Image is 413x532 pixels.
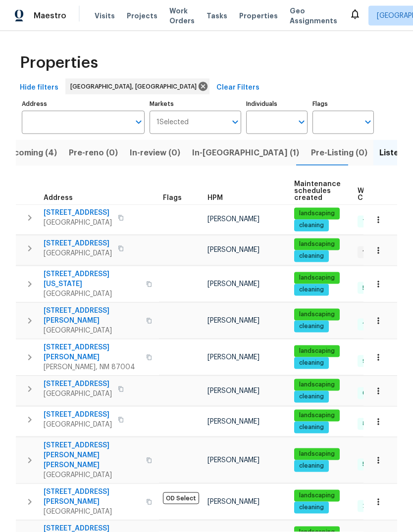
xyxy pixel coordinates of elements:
[312,101,374,107] label: Flags
[207,387,259,394] span: [PERSON_NAME]
[246,101,308,107] label: Individuals
[207,246,259,253] span: [PERSON_NAME]
[163,194,182,201] span: Flags
[156,118,189,127] span: 1 Selected
[295,274,339,282] span: landscaping
[212,79,263,97] button: Clear Filters
[44,326,140,336] span: [GEOGRAPHIC_DATA]
[44,218,112,228] span: [GEOGRAPHIC_DATA]
[44,239,112,248] span: [STREET_ADDRESS]
[44,507,140,517] span: [GEOGRAPHIC_DATA]
[150,101,242,107] label: Markets
[44,487,140,507] span: [STREET_ADDRESS][PERSON_NAME]
[44,470,140,480] span: [GEOGRAPHIC_DATA]
[44,269,140,289] span: [STREET_ADDRESS][US_STATE]
[20,58,98,68] span: Properties
[207,194,223,201] span: HPM
[295,252,328,260] span: cleaning
[207,216,259,223] span: [PERSON_NAME]
[294,181,341,201] span: Maintenance schedules created
[207,418,259,425] span: [PERSON_NAME]
[295,322,328,331] span: cleaning
[44,420,112,430] span: [GEOGRAPHIC_DATA]
[295,392,328,401] span: cleaning
[44,410,112,420] span: [STREET_ADDRESS]
[169,6,195,26] span: Work Orders
[295,411,339,420] span: landscaping
[295,286,328,294] span: cleaning
[359,248,381,257] span: 1 WIP
[295,450,339,458] span: landscaping
[359,389,387,397] span: 6 Done
[70,82,201,92] span: [GEOGRAPHIC_DATA], [GEOGRAPHIC_DATA]
[359,218,387,226] span: 7 Done
[95,11,115,21] span: Visits
[359,460,387,469] span: 5 Done
[295,359,328,367] span: cleaning
[127,11,157,21] span: Projects
[295,347,339,355] span: landscaping
[130,146,180,160] span: In-review (0)
[192,146,299,160] span: In-[GEOGRAPHIC_DATA] (1)
[132,115,146,129] button: Open
[16,79,62,97] button: Hide filters
[295,221,328,230] span: cleaning
[206,12,227,19] span: Tasks
[359,284,387,292] span: 5 Done
[44,362,140,372] span: [PERSON_NAME], NM 87004
[359,357,387,366] span: 9 Done
[44,342,140,362] span: [STREET_ADDRESS][PERSON_NAME]
[20,82,58,94] span: Hide filters
[216,82,259,94] span: Clear Filters
[361,115,375,129] button: Open
[44,248,112,258] span: [GEOGRAPHIC_DATA]
[44,289,140,299] span: [GEOGRAPHIC_DATA]
[359,321,390,329] span: 14 Done
[34,11,66,21] span: Maestro
[207,498,259,505] span: [PERSON_NAME]
[359,420,387,428] span: 8 Done
[295,462,328,470] span: cleaning
[228,115,242,129] button: Open
[69,146,118,160] span: Pre-reno (0)
[22,101,145,107] label: Address
[290,6,337,26] span: Geo Assignments
[65,79,209,95] div: [GEOGRAPHIC_DATA], [GEOGRAPHIC_DATA]
[207,317,259,324] span: [PERSON_NAME]
[295,381,339,389] span: landscaping
[295,491,339,500] span: landscaping
[207,457,259,464] span: [PERSON_NAME]
[359,502,391,510] span: 28 Done
[239,11,278,21] span: Properties
[44,440,140,470] span: [STREET_ADDRESS][PERSON_NAME][PERSON_NAME]
[295,423,328,432] span: cleaning
[207,281,259,288] span: [PERSON_NAME]
[295,115,309,129] button: Open
[163,492,199,504] span: OD Select
[44,389,112,399] span: [GEOGRAPHIC_DATA]
[44,306,140,326] span: [STREET_ADDRESS][PERSON_NAME]
[295,240,339,248] span: landscaping
[311,146,367,160] span: Pre-Listing (0)
[295,503,328,512] span: cleaning
[44,208,112,218] span: [STREET_ADDRESS]
[295,310,339,319] span: landscaping
[295,209,339,218] span: landscaping
[44,194,73,201] span: Address
[44,379,112,389] span: [STREET_ADDRESS]
[207,354,259,361] span: [PERSON_NAME]
[3,146,57,160] span: Upcoming (4)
